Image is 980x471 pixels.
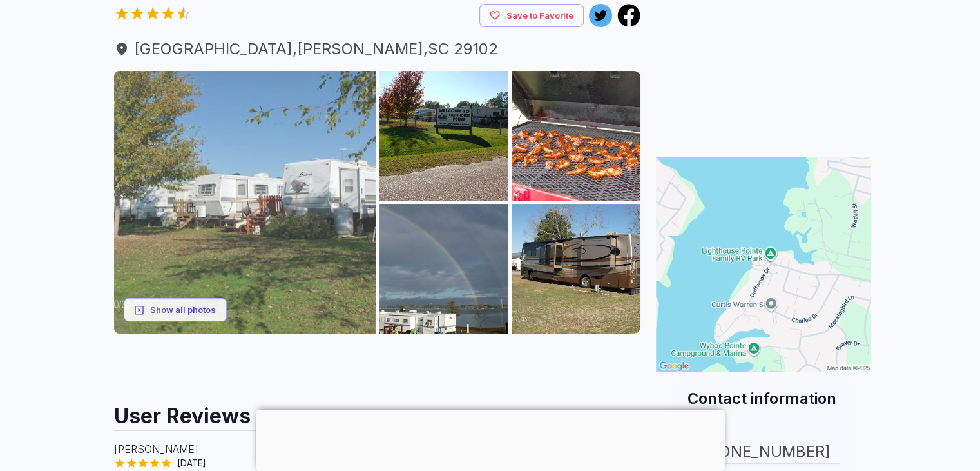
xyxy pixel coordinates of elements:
[656,157,871,372] img: Map for Lighthouse Pointe Family RV Park
[114,441,641,457] p: [PERSON_NAME]
[114,334,641,392] iframe: Advertisement
[479,4,584,28] button: Save to Favorite
[114,392,641,430] h2: User Reviews
[172,457,211,470] span: [DATE]
[512,204,641,334] img: AAcXr8p3i8OYIoLq5A_7XJcBxN1G2iXCT7G5b9ZWCoJZulfALFV9y055TrAT27fu5GlEyk-iHzzDZLqvediWCfZB4qf3XLKuE...
[124,298,227,322] button: Show all photos
[512,71,641,201] img: AAcXr8pFY4BWtKeI-ZfgK7xlVfH0h0DXL7fFpm3067PWvbsvZnST4mJLAx4fVSNSMdOXP-457EVgi5TuTyFax77D8BHiY9KgO...
[256,410,725,468] iframe: Advertisement
[687,388,840,409] h2: Contact information
[379,204,508,334] img: AAcXr8o6A6cRR7RMBtbEAH6GmFBdi7fQGJ3E4sRs7A2f1Oc4Og3PE1Ub4L3x50Orso9_RGnkAzAwPpQSOQh4ktd-INd0ZYaQu...
[379,71,508,201] img: AAcXr8obuzrGetkmlxu9KZ0avVNalZOTKnWBcW6_uuiTg4ZMywn6hQIdV8YqLUvYmlUNRFZ90SZftPT-MQJ-69Jk_LlvahWV4...
[687,425,840,463] a: [PHONE_NUMBER]
[114,37,641,61] span: [GEOGRAPHIC_DATA] , [PERSON_NAME] , SC 29102
[114,71,376,334] img: AAcXr8pDNGY4gSZGM4rWtzqxeUw1t21zyAQsuQPGBVgOSMJHmBk3FbapXgw_-V7_94qv0FifYQoRXYX2nGNBEf5K4KRfojGvN...
[114,37,641,61] a: [GEOGRAPHIC_DATA],[PERSON_NAME],SC 29102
